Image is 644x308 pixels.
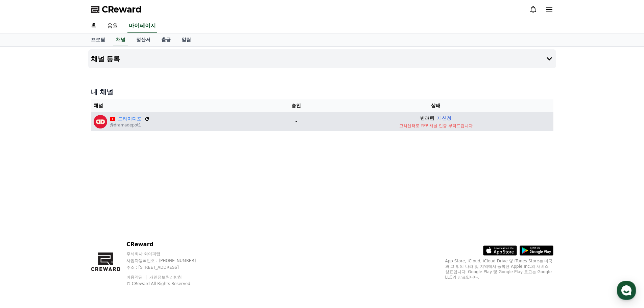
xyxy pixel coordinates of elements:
p: © CReward All Rights Reserved. [126,281,209,286]
th: 상태 [318,99,553,112]
a: 음원 [102,19,123,33]
span: 홈 [21,224,25,230]
p: @dramadepot1 [110,122,150,128]
p: 고객센터로 YPP 채널 인증 부탁드립니다 [321,123,551,128]
th: 승인 [274,99,318,112]
button: 채널 등록 [88,49,556,68]
th: 채널 [91,99,274,112]
a: 드라마디포 [118,115,142,122]
img: 드라마디포 [94,115,107,128]
a: 채널 [113,33,128,46]
span: CReward [102,4,142,15]
a: 홈 [86,19,102,33]
p: 주소 : [STREET_ADDRESS] [126,265,209,270]
a: 개인정보처리방침 [149,275,182,280]
p: 사업자등록번호 : [PHONE_NUMBER] [126,258,209,263]
a: 마이페이지 [127,19,157,33]
a: 프로필 [86,33,111,46]
a: 홈 [2,214,45,231]
span: 대화 [62,225,70,230]
a: 대화 [45,214,87,231]
a: 정산서 [131,33,156,46]
p: 주식회사 와이피랩 [126,251,209,257]
a: 알림 [176,33,196,46]
p: App Store, iCloud, iCloud Drive 및 iTunes Store는 미국과 그 밖의 나라 및 지역에서 등록된 Apple Inc.의 서비스 상표입니다. Goo... [445,258,553,280]
span: 설정 [104,224,113,230]
p: CReward [126,240,209,248]
a: CReward [91,4,142,15]
h4: 채널 등록 [91,55,120,63]
button: 재신청 [437,115,451,122]
a: 설정 [87,214,130,231]
a: 이용약관 [126,275,148,280]
p: 반려됨 [420,115,434,122]
h4: 내 채널 [91,87,553,97]
a: 출금 [156,33,176,46]
p: - [277,118,316,125]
